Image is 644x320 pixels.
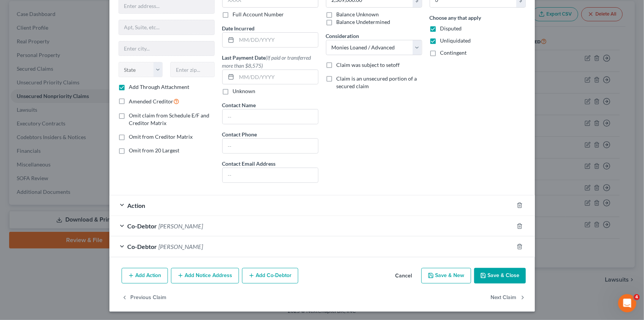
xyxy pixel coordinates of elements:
[122,268,168,284] button: Add Action
[128,202,146,209] span: Action
[242,268,298,284] button: Add Co-Debtor
[128,243,157,250] span: Co-Debtor
[440,49,467,56] span: Contingent
[159,243,203,250] span: [PERSON_NAME]
[129,147,180,154] span: Omit from 20 Largest
[129,98,174,105] span: Amended Creditor
[389,269,418,284] button: Cancel
[222,24,255,32] label: Date Incurred
[222,160,276,168] label: Contact Email Address
[440,25,462,32] span: Disputed
[337,18,391,26] label: Balance Undetermined
[129,112,210,126] span: Omit claim from Schedule E/F and Creditor Matrix
[171,268,239,284] button: Add Notice Address
[474,268,526,284] button: Save & Close
[119,20,214,35] input: Apt, Suite, etc...
[119,41,214,56] input: Enter city...
[233,87,256,95] label: Unknown
[430,14,481,22] label: Choose any that apply
[421,268,471,284] button: Save & New
[129,133,193,140] span: Omit from Creditor Matrix
[159,222,203,230] span: [PERSON_NAME]
[233,11,284,18] label: Full Account Number
[337,62,400,68] span: Claim was subject to setoff
[222,54,318,70] label: Last Payment Date
[237,33,318,47] input: MM/DD/YYYY
[634,294,640,300] span: 4
[337,11,379,18] label: Balance Unknown
[223,168,318,182] input: --
[491,290,526,306] button: Next Claim
[129,83,190,91] label: Add Through Attachment
[222,130,257,138] label: Contact Phone
[223,139,318,153] input: --
[440,37,471,44] span: Unliquidated
[618,294,636,312] iframe: Intercom live chat
[337,75,417,89] span: Claim is an unsecured portion of a secured claim
[326,32,359,40] label: Consideration
[122,290,167,306] button: Previous Claim
[128,222,157,230] span: Co-Debtor
[222,101,256,109] label: Contact Name
[170,62,215,77] input: Enter zip...
[222,54,311,69] span: (If paid or transferred more than $8,575)
[237,70,318,84] input: MM/DD/YYYY
[223,109,318,124] input: --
